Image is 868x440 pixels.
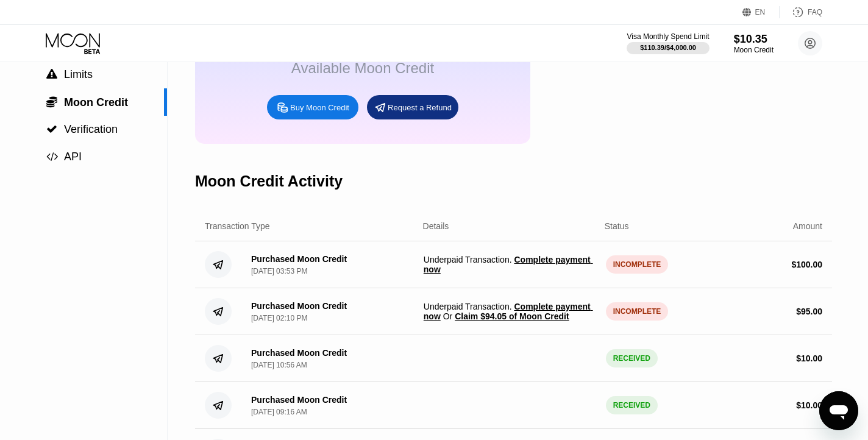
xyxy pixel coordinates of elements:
[742,6,780,18] div: EN
[606,396,658,414] div: RECEIVED
[64,96,128,108] span: Moon Credit
[424,302,593,321] span: Complete payment now
[251,267,307,275] div: [DATE] 03:53 PM
[793,221,822,231] div: Amount
[46,69,57,80] span: 
[423,221,449,231] div: Details
[734,33,774,54] div: $10.35Moon Credit
[796,400,822,410] div: $ 10.00
[627,32,709,41] div: Visa Monthly Spend Limit
[46,124,57,135] span: 
[367,95,458,119] div: Request a Refund
[606,255,669,274] div: INCOMPLETE
[455,311,569,321] span: Claim $94.05 of Moon Credit
[251,408,307,416] div: [DATE] 09:16 AM
[755,8,766,16] div: EN
[780,6,822,18] div: FAQ
[424,255,593,274] span: Complete payment now
[791,260,822,269] div: $ 100.00
[734,46,774,54] div: Moon Credit
[606,302,669,321] div: INCOMPLETE
[796,353,822,363] div: $ 10.00
[627,32,709,54] div: Visa Monthly Spend Limit$110.39/$4,000.00
[290,102,349,113] div: Buy Moon Credit
[251,314,307,322] div: [DATE] 02:10 PM
[605,221,629,231] div: Status
[195,172,343,190] div: Moon Credit Activity
[205,221,270,231] div: Transaction Type
[424,255,596,274] span: Underpaid Transaction .
[251,254,347,264] div: Purchased Moon Credit
[640,44,696,51] div: $110.39 / $4,000.00
[424,302,596,321] span: Underpaid Transaction .
[64,68,93,80] span: Limits
[808,8,822,16] div: FAQ
[796,307,822,316] div: $ 95.00
[46,96,58,108] div: 
[388,102,452,113] div: Request a Refund
[441,311,455,321] span: Or
[64,151,82,163] span: API
[251,348,347,358] div: Purchased Moon Credit
[251,361,307,369] div: [DATE] 10:56 AM
[251,301,347,311] div: Purchased Moon Credit
[46,151,58,162] div: 
[251,395,347,405] div: Purchased Moon Credit
[46,151,58,162] span: 
[46,124,58,135] div: 
[606,349,658,367] div: RECEIVED
[46,96,57,108] span: 
[46,69,58,80] div: 
[267,95,358,119] div: Buy Moon Credit
[64,123,118,135] span: Verification
[734,33,774,46] div: $10.35
[291,60,434,77] div: Available Moon Credit
[819,391,858,430] iframe: Button to launch messaging window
